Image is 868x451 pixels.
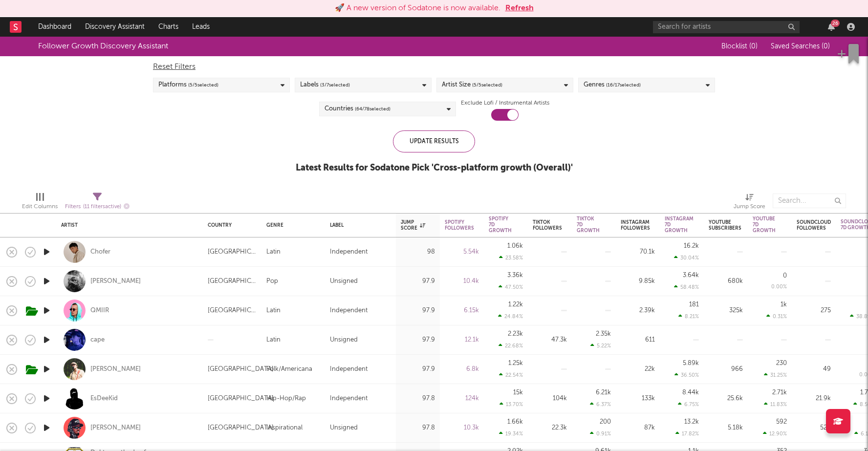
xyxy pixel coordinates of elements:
[678,401,699,408] div: 6.75 %
[689,301,699,308] div: 181
[776,419,787,425] div: 592
[445,393,479,405] div: 124k
[533,393,567,405] div: 104k
[330,422,358,434] div: Unsigned
[90,336,105,344] div: cape
[401,246,435,258] div: 98
[320,79,350,91] span: ( 3 / 7 selected)
[499,430,523,437] div: 19.34 %
[445,334,479,346] div: 12.1k
[513,389,523,396] div: 15k
[442,79,502,91] div: Artist Size
[489,216,512,234] div: Spotify 7D Growth
[684,419,699,425] div: 13.2k
[675,430,699,437] div: 17.82 %
[445,276,479,287] div: 10.4k
[781,301,787,308] div: 1k
[499,372,523,378] div: 22.54 %
[208,276,257,287] div: [GEOGRAPHIC_DATA]
[266,246,281,258] div: Latin
[208,422,274,434] div: [GEOGRAPHIC_DATA]
[266,334,281,346] div: Latin
[773,193,846,208] input: Search...
[621,364,655,375] div: 22k
[674,284,699,290] div: 58.48 %
[330,305,368,317] div: Independent
[61,222,193,228] div: Artist
[734,201,765,213] div: Jump Score
[401,393,435,405] div: 97.8
[764,372,787,378] div: 31.25 %
[330,246,368,258] div: Independent
[65,189,130,217] div: Filters(11 filters active)
[507,272,523,279] div: 3.36k
[721,43,758,50] span: Blocklist
[90,365,141,374] a: [PERSON_NAME]
[499,255,523,261] div: 23.58 %
[90,306,109,315] a: QMIIR
[266,222,315,228] div: Genre
[684,243,699,249] div: 16.2k
[330,334,358,346] div: Unsigned
[621,305,655,317] div: 2.39k
[600,419,611,425] div: 200
[768,43,830,50] button: Saved Searches (0)
[208,393,274,405] div: [GEOGRAPHIC_DATA]
[330,393,368,405] div: Independent
[709,219,741,231] div: YouTube Subscribers
[709,364,743,375] div: 966
[822,43,830,50] span: ( 0 )
[533,422,567,434] div: 22.3k
[461,97,549,109] label: Exclude Lofi / Instrumental Artists
[266,422,303,434] div: Inspirational
[596,331,611,337] div: 2.35k
[153,61,715,73] div: Reset Filters
[90,394,118,403] a: EsDeeKid
[797,364,831,375] div: 49
[797,422,831,434] div: 520
[65,201,130,213] div: Filters
[783,273,787,279] div: 0
[508,331,523,337] div: 2.23k
[208,246,257,258] div: [GEOGRAPHIC_DATA]
[621,276,655,287] div: 9.85k
[709,393,743,405] div: 25.6k
[445,219,474,231] div: Spotify Followers
[709,305,743,317] div: 325k
[797,305,831,317] div: 275
[445,246,479,258] div: 5.54k
[185,17,217,37] a: Leads
[831,20,840,27] div: 26
[393,130,475,152] div: Update Results
[653,21,800,33] input: Search for artists
[507,243,523,249] div: 1.06k
[266,364,312,375] div: Folk/Americana
[674,255,699,261] div: 30.04 %
[771,284,787,290] div: 0.00 %
[78,17,152,37] a: Discovery Assistant
[152,17,185,37] a: Charts
[764,401,787,408] div: 11.83 %
[90,424,141,432] a: [PERSON_NAME]
[590,401,611,408] div: 6.37 %
[590,343,611,349] div: 5.22 %
[90,277,141,286] a: [PERSON_NAME]
[22,201,58,213] div: Edit Columns
[472,79,502,91] span: ( 5 / 5 selected)
[683,360,699,366] div: 5.89k
[674,372,699,378] div: 36.50 %
[749,43,758,50] span: ( 0 )
[621,422,655,434] div: 87k
[596,389,611,396] div: 6.21k
[208,364,274,375] div: [GEOGRAPHIC_DATA]
[445,422,479,434] div: 10.3k
[445,364,479,375] div: 6.8k
[83,204,121,210] span: ( 11 filters active)
[621,334,655,346] div: 611
[797,393,831,405] div: 21.9k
